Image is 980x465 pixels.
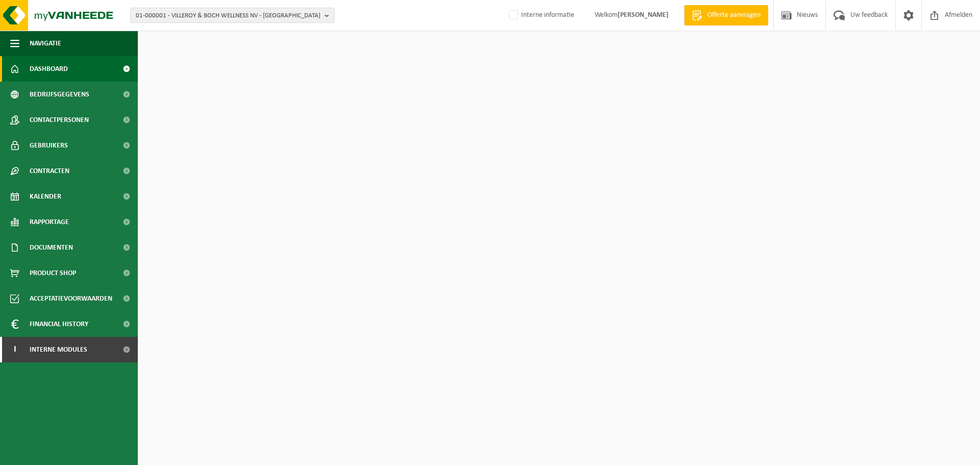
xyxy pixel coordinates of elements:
[30,260,76,286] span: Product Shop
[30,311,88,337] span: Financial History
[30,337,87,362] span: Interne modules
[507,8,574,23] label: Interne informatie
[30,235,73,260] span: Documenten
[30,31,61,56] span: Navigatie
[30,286,112,311] span: Acceptatievoorwaarden
[30,158,69,184] span: Contracten
[30,107,89,133] span: Contactpersonen
[30,82,89,107] span: Bedrijfsgegevens
[705,10,763,20] span: Offerte aanvragen
[10,337,19,362] span: I
[684,5,768,26] a: Offerte aanvragen
[30,184,61,209] span: Kalender
[30,56,68,82] span: Dashboard
[130,8,334,23] button: 01-000001 - VILLEROY & BOCH WELLNESS NV - [GEOGRAPHIC_DATA]
[618,11,669,19] strong: [PERSON_NAME]
[30,209,69,235] span: Rapportage
[136,8,321,23] span: 01-000001 - VILLEROY & BOCH WELLNESS NV - [GEOGRAPHIC_DATA]
[30,133,68,158] span: Gebruikers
